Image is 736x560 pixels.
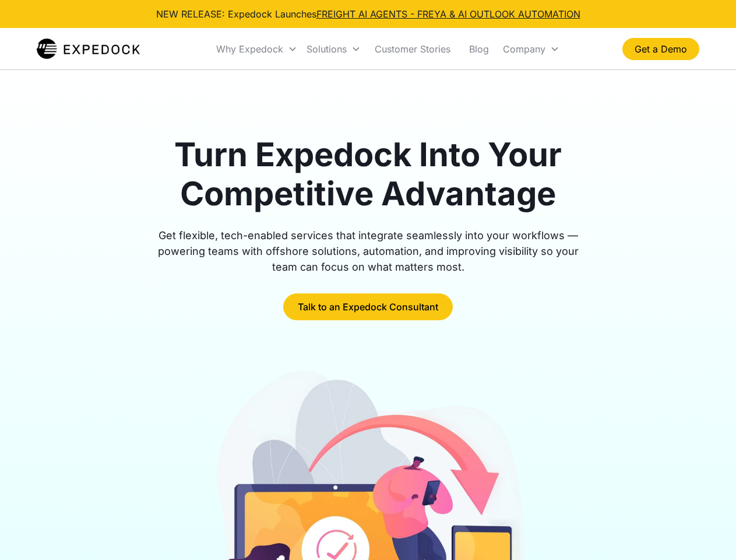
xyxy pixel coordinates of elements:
[503,43,545,55] div: Company
[365,29,460,69] a: Customer Stories
[145,135,592,213] h1: Turn Expedock Into Your Competitive Advantage
[302,29,365,69] div: Solutions
[37,37,140,61] img: Expedock Logo
[212,29,302,69] div: Why Expedock
[37,37,140,61] a: home
[145,228,592,275] div: Get flexible, tech-enabled services that integrate seamlessly into your workflows — powering team...
[307,43,347,55] div: Solutions
[460,29,498,69] a: Blog
[498,29,564,69] div: Company
[622,38,699,60] a: Get a Demo
[216,43,283,55] div: Why Expedock
[283,293,453,320] a: Talk to an Expedock Consultant
[156,7,580,21] div: NEW RELEASE: Expedock Launches
[316,8,580,20] a: FREIGHT AI AGENTS - FREYA & AI OUTLOOK AUTOMATION
[678,504,736,560] iframe: Chat Widget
